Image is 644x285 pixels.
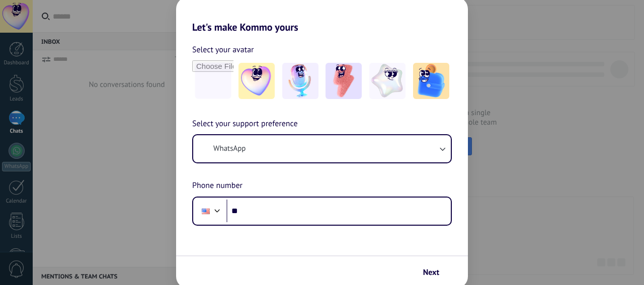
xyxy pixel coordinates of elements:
[423,269,439,276] span: Next
[192,43,254,56] span: Select your avatar
[238,63,275,99] img: -1.jpeg
[419,264,453,281] button: Next
[192,118,298,131] span: Select your support preference
[192,179,243,193] span: Phone number
[369,63,406,99] img: -4.jpeg
[326,63,362,99] img: -3.jpeg
[196,201,215,222] div: United States: + 1
[282,63,318,99] img: -2.jpeg
[193,135,451,162] button: WhatsApp
[213,144,246,154] span: WhatsApp
[413,63,449,99] img: -5.jpeg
